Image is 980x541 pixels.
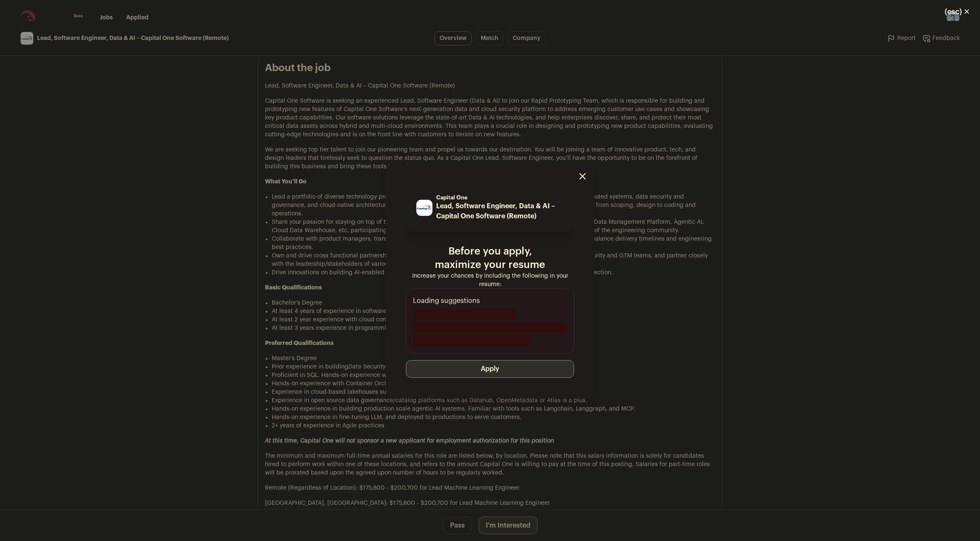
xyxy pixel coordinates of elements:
p: Increase your chances by including the following in your resume: [406,272,574,289]
div: Loading suggestions [406,289,574,353]
p: Before you apply, maximize your resume [406,245,574,272]
button: Apply [406,360,574,378]
img: 24b4cd1a14005e1eb0453b1a75ab48f7ab5ae425408ff78ab99c55fada566dcb.jpg [416,200,432,216]
button: Close modal [579,173,586,180]
p: Capital One [436,194,564,201]
p: Lead, Software Engineer, Data & AI – Capital One Software (Remote) [436,201,564,221]
button: Close modal [935,3,980,21]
